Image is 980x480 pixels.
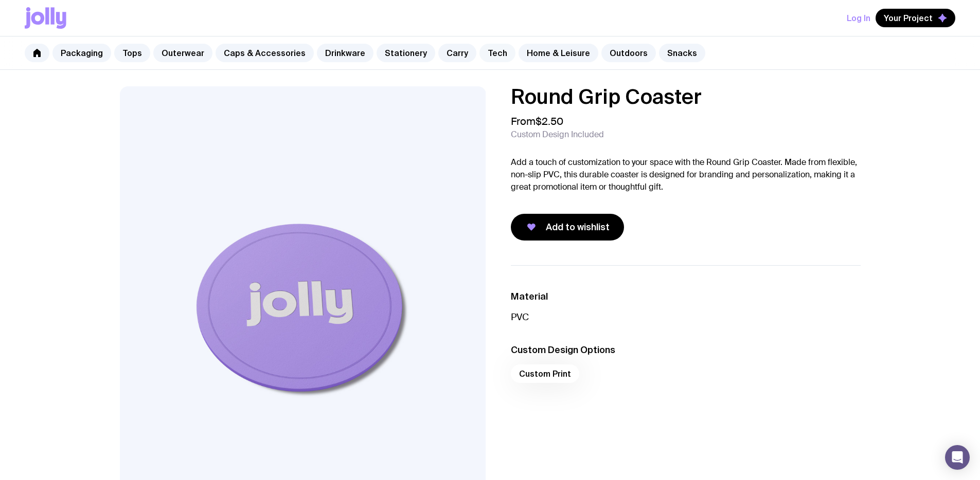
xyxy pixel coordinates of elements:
[377,44,435,62] a: Stationery
[884,13,933,23] span: Your Project
[511,290,861,303] h3: Material
[659,44,705,62] a: Snacks
[511,130,604,140] span: Custom Design Included
[601,44,656,62] a: Outdoors
[216,44,314,62] a: Caps & Accessories
[479,44,515,62] a: Tech
[317,44,373,62] a: Drinkware
[876,9,955,27] button: Your Project
[519,44,598,62] a: Home & Leisure
[847,9,870,27] button: Log In
[114,44,150,62] a: Tops
[511,311,861,323] p: PVC
[536,115,563,128] span: $2.50
[546,221,610,233] span: Add to wishlist
[438,44,476,62] a: Carry
[511,156,861,193] p: Add a touch of customization to your space with the Round Grip Coaster. Made from flexible, non-s...
[511,214,624,241] button: Add to wishlist
[511,115,563,127] span: From
[511,86,861,107] h1: Round Grip Coaster
[52,44,111,62] a: Packaging
[945,445,970,470] div: Open Intercom Messenger
[153,44,212,62] a: Outerwear
[511,344,861,356] h3: Custom Design Options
